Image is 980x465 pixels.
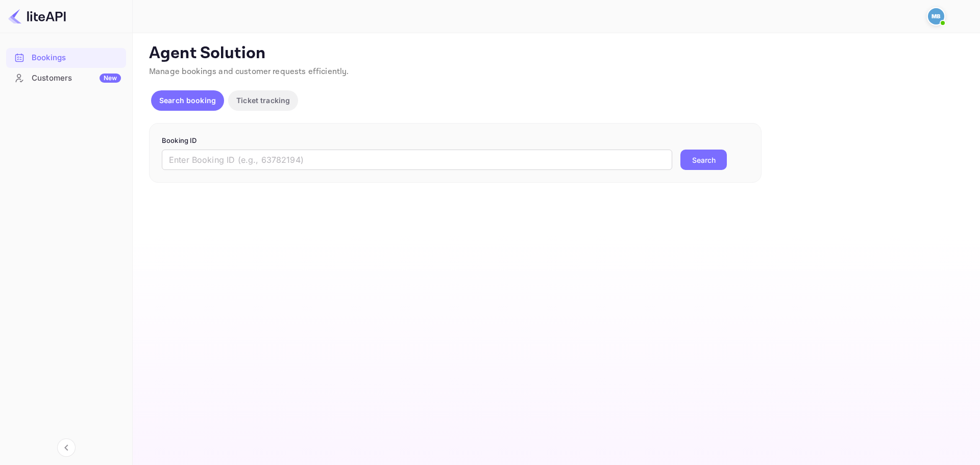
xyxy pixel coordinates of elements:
p: Ticket tracking [236,95,290,106]
a: CustomersNew [6,68,126,87]
img: LiteAPI logo [8,8,66,25]
p: Agent Solution [149,43,962,64]
button: Search [680,150,727,170]
div: New [100,74,121,83]
a: Bookings [6,48,126,67]
input: Enter Booking ID (e.g., 63782194) [162,150,672,170]
div: Bookings [32,52,121,64]
p: Search booking [159,95,216,106]
div: Bookings [6,48,126,68]
div: CustomersNew [6,68,126,88]
span: Manage bookings and customer requests efficiently. [149,66,349,77]
img: Mohcine Belkhir [928,8,944,25]
div: Customers [32,72,121,84]
button: Collapse navigation [57,438,76,457]
p: Booking ID [162,136,749,146]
